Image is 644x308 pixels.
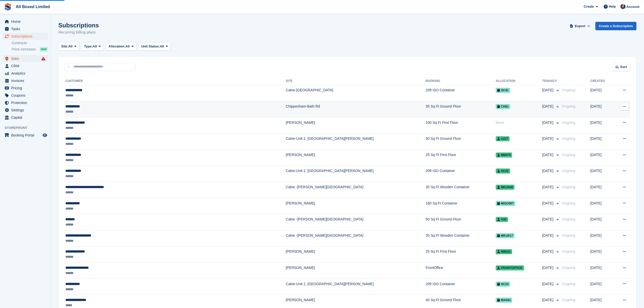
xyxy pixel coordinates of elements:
[93,44,97,49] span: All
[68,44,73,49] span: All
[4,3,12,11] img: stora-icon-8386f47178a22dfd0bd8f6a31ec36ba5ce8667c1dd55bd0f319d3a0aa187defe.svg
[542,297,554,303] span: [DATE]
[3,107,48,114] a: menu
[562,249,575,253] span: Ongoing
[542,88,554,93] span: [DATE]
[286,166,426,182] td: Calne-Unit 2, [GEOGRAPHIC_DATA][PERSON_NAME]
[590,85,613,101] td: [DATE]
[286,182,426,198] td: Calne -[PERSON_NAME][GEOGRAPHIC_DATA]
[426,246,496,263] td: 25 Sq Ft First Floor
[590,182,613,198] td: [DATE]
[64,77,286,85] th: Customer
[426,77,496,85] th: Booking
[542,136,554,141] span: [DATE]
[286,214,426,230] td: Calne -[PERSON_NAME][GEOGRAPHIC_DATA]
[542,281,554,287] span: [DATE]
[562,185,575,189] span: Ongoing
[496,152,512,158] span: MB075
[286,117,426,133] td: [PERSON_NAME]
[41,57,45,61] i: Smart entry sync failures have occurred
[590,279,613,295] td: [DATE]
[138,42,171,51] button: Unit Status: All
[11,92,42,99] span: Coupons
[426,133,496,150] td: 50 Sq Ft Ground Floor
[12,47,36,52] span: Price increases
[286,246,426,263] td: [PERSON_NAME]
[3,70,48,77] a: menu
[562,233,575,237] span: Ongoing
[496,249,512,254] span: MB022
[496,88,510,93] span: SC41
[496,201,515,206] span: MISO007
[590,230,613,247] td: [DATE]
[562,201,575,205] span: Ongoing
[496,136,510,141] span: U227
[595,22,636,30] a: Create a Subscription
[562,88,575,92] span: Ongoing
[562,266,575,270] span: Ongoing
[569,22,591,30] button: Export
[3,132,48,139] a: menu
[11,33,42,40] span: Subscriptions
[426,85,496,101] td: 20ft ISO Container
[590,166,613,182] td: [DATE]
[542,217,554,222] span: [DATE]
[562,136,575,141] span: Ongoing
[590,133,613,150] td: [DATE]
[40,47,48,52] div: NEW
[562,282,575,286] span: Ongoing
[3,84,48,92] a: menu
[562,298,575,302] span: Ongoing
[81,42,104,51] button: Type: All
[11,25,42,32] span: Tasks
[11,77,42,84] span: Invoices
[14,3,52,11] a: All Boxed Limited
[590,198,613,214] td: [DATE]
[58,29,99,35] p: Recurring billing plans
[426,101,496,117] td: 35 Sq Ft Ground Floor
[590,77,613,85] th: Created
[562,169,575,173] span: Ongoing
[11,84,42,92] span: Pricing
[286,263,426,279] td: [PERSON_NAME]
[61,44,68,49] span: Site:
[590,263,613,279] td: [DATE]
[584,4,594,9] span: Create
[3,25,48,32] a: menu
[562,153,575,157] span: Ongoing
[496,282,510,287] span: SC23
[286,101,426,117] td: Chippenham-Bath Rd
[3,55,48,62] a: menu
[286,230,426,247] td: Calne -[PERSON_NAME][GEOGRAPHIC_DATA]
[542,152,554,158] span: [DATE]
[590,246,613,263] td: [DATE]
[496,168,510,174] span: SC22
[42,132,48,138] a: Preview store
[109,44,126,49] span: Allocation:
[542,168,554,174] span: [DATE]
[141,44,160,49] span: Unit Status:
[496,185,514,190] span: MKU040
[426,166,496,182] td: 20ft ISO Container
[542,249,554,254] span: [DATE]
[11,132,42,139] span: Booking Portal
[58,42,79,51] button: Site: All
[3,77,48,84] a: menu
[11,62,42,70] span: CRM
[3,114,48,121] a: menu
[620,64,627,70] span: Sort
[286,198,426,214] td: [PERSON_NAME]
[3,99,48,106] a: menu
[542,104,554,109] span: [DATE]
[286,150,426,166] td: [PERSON_NAME]
[496,104,510,109] span: CH01
[620,4,625,9] img: Dan Goss
[542,120,554,125] span: [DATE]
[126,44,130,49] span: All
[590,214,613,230] td: [DATE]
[562,121,575,125] span: Ongoing
[590,101,613,117] td: [DATE]
[496,298,512,303] span: MA041
[542,201,554,206] span: [DATE]
[426,279,496,295] td: 20ft ISO Container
